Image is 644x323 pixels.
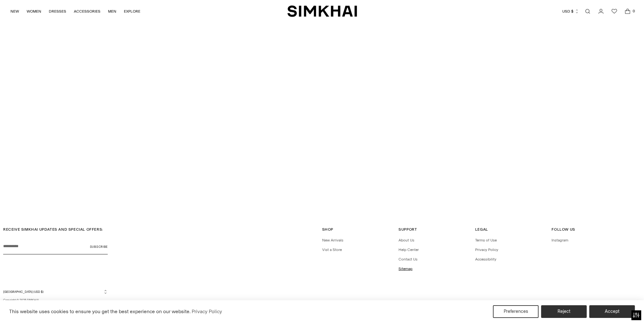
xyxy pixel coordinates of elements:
span: Shop [322,227,333,232]
a: Accessibility [475,257,496,261]
a: EXPLORE [124,4,140,18]
p: Copyright © 2025, . [3,298,108,302]
a: Open cart modal [621,5,634,18]
span: 0 [631,8,636,14]
a: SIMKHAI [287,5,357,17]
button: Preferences [493,305,539,318]
a: Help Center [399,247,419,252]
a: MEN [108,4,116,18]
button: Accept [589,305,635,318]
button: Subscribe [90,239,108,254]
a: WOMEN [27,4,41,18]
a: Privacy Policy [475,247,498,252]
button: [GEOGRAPHIC_DATA] (USD $) [3,289,108,294]
a: New Arrivals [322,238,343,242]
a: Go to the account page [595,5,607,18]
a: Contact Us [399,257,418,261]
span: Follow Us [552,227,575,232]
span: RECEIVE SIMKHAI UPDATES AND SPECIAL OFFERS: [3,227,103,232]
a: Privacy Policy (opens in a new tab) [191,307,223,316]
a: Sitemap [399,267,412,271]
span: Support [399,227,417,232]
a: About Us [399,238,414,242]
button: Reject [541,305,587,318]
a: Open search modal [581,5,594,18]
a: ACCESSORIES [74,4,100,18]
span: Legal [475,227,488,232]
button: USD $ [562,4,579,18]
a: SIMKHAI [27,298,39,302]
span: This website uses cookies to ensure you get the best experience on our website. [9,308,191,314]
a: Wishlist [608,5,621,18]
span: SPRING 2026 SHOW [304,189,340,194]
a: Vist a Store [322,247,342,252]
a: Terms of Use [475,238,497,242]
a: SPRING 2026 SHOW [304,189,340,195]
a: DRESSES [49,4,66,18]
a: NEW [10,4,19,18]
a: Instagram [552,238,568,242]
